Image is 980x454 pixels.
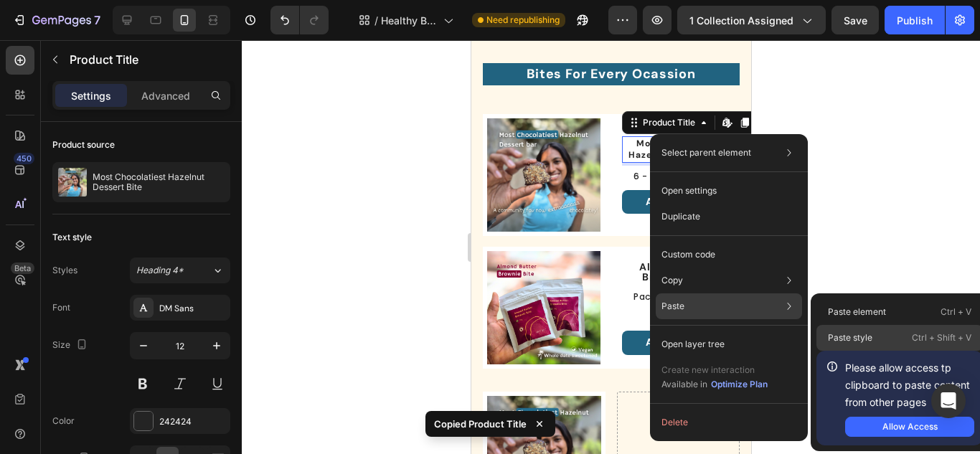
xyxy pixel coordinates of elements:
div: 242424 [159,415,227,428]
p: Product Title [70,51,225,68]
p: 7 [94,11,100,29]
div: Publish [897,13,933,28]
button: Heading 4* [130,257,230,283]
p: Copy [661,274,683,287]
p: Paste style [828,331,872,344]
p: Open settings [661,184,717,197]
p: Open layer tree [661,338,725,351]
div: Allow Access [882,420,938,433]
button: Optimize Plan [710,377,768,392]
button: 1 collection assigned [677,6,826,34]
p: Duplicate [661,210,700,223]
button: Allow Access [845,417,974,437]
iframe: Design area [471,40,751,454]
button: 7 [6,6,107,34]
span: Save [844,14,867,27]
p: Copied Product Title [434,417,527,431]
div: Product source [52,138,115,151]
div: Beta [11,263,34,274]
div: Open Intercom Messenger [931,384,966,418]
span: Healthy Bites Collection page [381,13,438,28]
span: 1 collection assigned [689,13,793,28]
p: Please allow access tp clipboard to paste content from other pages [845,359,974,411]
div: Text style [52,231,92,244]
p: Custom code [661,248,715,261]
button: Delete [656,410,802,435]
p: Create new interaction [661,363,768,377]
div: 450 [14,153,34,164]
div: Styles [52,264,77,277]
p: Advanced [141,88,190,103]
span: Heading 4* [136,264,184,277]
div: Color [52,415,75,427]
p: Settings [71,88,111,103]
p: Ctrl + Shift + V [912,331,971,345]
div: DM Sans [159,302,227,315]
span: Available in [661,379,707,389]
span: Need republishing [486,14,560,27]
p: Paste element [828,306,886,318]
button: Save [831,6,879,34]
span: / [374,13,378,28]
p: Select parent element [661,146,751,159]
button: Publish [885,6,945,34]
div: Undo/Redo [270,6,329,34]
div: Size [52,336,90,355]
img: product feature img [58,168,87,197]
p: Ctrl + V [941,305,971,319]
p: Most Chocolatiest Hazelnut Dessert Bite [93,172,225,192]
p: Paste [661,300,684,313]
div: Optimize Plan [711,378,768,391]
div: Font [52,301,70,314]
